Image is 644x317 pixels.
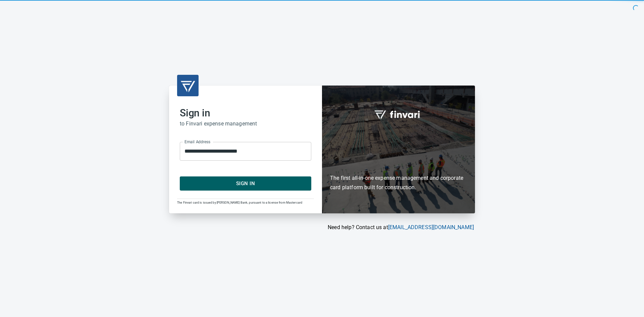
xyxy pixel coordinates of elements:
h6: to Finvari expense management [180,119,311,128]
button: Sign In [180,176,311,191]
img: fullword_logo_white.png [373,107,424,122]
span: The Finvari card is issued by [PERSON_NAME] Bank, pursuant to a license from Mastercard [177,201,302,204]
div: Finvari [322,86,475,213]
h2: Sign in [180,107,311,119]
p: Need help? Contact us at [169,223,474,231]
a: [EMAIL_ADDRESS][DOMAIN_NAME] [388,224,474,230]
h6: The first all-in-one expense management and corporate card platform built for construction. [330,135,467,193]
span: Sign In [187,179,304,188]
img: transparent_logo.png [180,77,196,94]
